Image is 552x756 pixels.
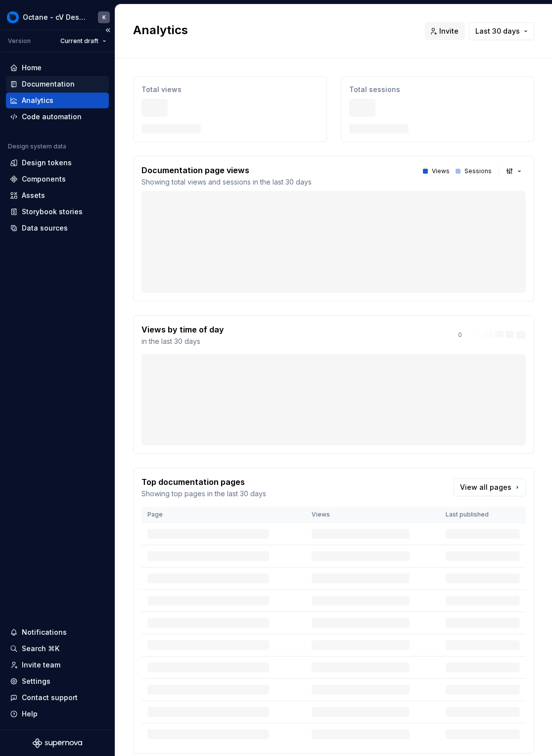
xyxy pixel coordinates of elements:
div: Components [22,174,66,184]
span: Invite [439,26,459,36]
div: Assets [22,190,45,200]
svg: Supernova Logo [33,738,82,748]
div: Help [22,709,38,719]
div: Contact support [22,693,78,703]
div: Version [8,37,31,45]
div: Documentation [22,79,75,89]
a: View all pages [454,478,526,496]
p: Total sessions [349,85,526,94]
a: Assets [6,188,109,203]
div: Storybook stories [22,207,83,217]
a: Invite team [6,657,109,673]
p: Documentation page views [141,164,312,176]
p: Views [432,167,450,175]
a: Settings [6,673,109,689]
p: in the last 30 days [141,336,224,346]
div: Analytics [22,95,53,105]
button: Last 30 days [469,22,534,40]
a: Storybook stories [6,204,109,220]
button: Current draft [56,34,111,48]
button: Contact support [6,690,109,706]
p: Sessions [464,167,492,175]
p: Views by time of day [141,324,224,335]
span: Last 30 days [475,26,520,36]
th: Page [141,507,306,523]
div: Design tokens [22,158,72,168]
a: Analytics [6,93,109,108]
div: Search ⌘K [22,644,59,654]
div: Data sources [22,223,68,233]
a: Documentation [6,76,109,92]
a: Code automation [6,109,109,125]
a: Home [6,60,109,76]
button: Invite [425,22,465,40]
p: Top documentation pages [141,476,266,488]
button: Octane - cV Design SystemK [2,6,113,28]
div: Octane - cV Design System [23,12,86,22]
h2: Analytics [133,22,188,38]
img: 26998d5e-8903-4050-8939-6da79a9ddf72.png [7,11,19,23]
div: Design system data [8,142,66,150]
a: Components [6,171,109,187]
span: View all pages [460,482,511,492]
p: Showing top pages in the last 30 days [141,489,266,499]
button: Collapse sidebar [101,23,115,37]
button: Search ⌘K [6,641,109,657]
div: Invite team [22,660,60,670]
div: K [102,13,106,21]
button: Help [6,706,109,722]
p: Showing total views and sessions in the last 30 days [141,177,312,187]
div: Notifications [22,627,67,637]
div: Home [22,63,42,73]
button: Notifications [6,624,109,640]
th: Views [306,507,440,523]
div: Code automation [22,112,82,122]
p: Total views [141,85,319,94]
p: 0 [458,331,462,339]
span: Current draft [60,37,98,45]
a: Data sources [6,220,109,236]
th: Last published [440,507,526,523]
div: Settings [22,676,50,686]
a: Design tokens [6,155,109,171]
